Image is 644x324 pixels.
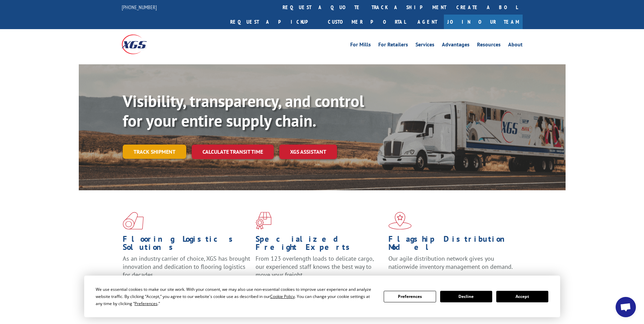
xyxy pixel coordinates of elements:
[135,301,158,306] span: Preferences
[256,235,383,255] h1: Specialized Freight Experts
[440,291,492,302] button: Decline
[616,297,636,317] a: Open chat
[496,291,548,302] button: Accept
[388,255,513,271] span: Our agile distribution network gives you nationwide inventory management on demand.
[350,42,371,49] a: For Mills
[123,212,144,230] img: xgs-icon-total-supply-chain-intelligence-red
[122,4,157,10] a: [PHONE_NUMBER]
[444,15,523,29] a: Join Our Team
[123,145,186,159] a: Track shipment
[388,212,412,230] img: xgs-icon-flagship-distribution-model-red
[192,145,274,159] a: Calculate transit time
[256,255,383,285] p: From 123 overlength loads to delicate cargo, our experienced staff knows the best way to move you...
[96,286,376,307] div: We use essential cookies to make our site work. With your consent, we may also use non-essential ...
[411,15,444,29] a: Agent
[270,294,295,299] span: Cookie Policy
[442,42,470,49] a: Advantages
[84,276,560,317] div: Cookie Consent Prompt
[225,15,323,29] a: Request a pickup
[123,90,364,131] b: Visibility, transparency, and control for your entire supply chain.
[508,42,523,49] a: About
[279,145,337,159] a: XGS ASSISTANT
[256,212,271,230] img: xgs-icon-focused-on-flooring-red
[384,291,436,302] button: Preferences
[123,235,251,255] h1: Flooring Logistics Solutions
[378,42,408,49] a: For Retailers
[388,235,516,255] h1: Flagship Distribution Model
[415,42,434,49] a: Services
[477,42,501,49] a: Resources
[323,15,411,29] a: Customer Portal
[123,255,250,279] span: As an industry carrier of choice, XGS has brought innovation and dedication to flooring logistics...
